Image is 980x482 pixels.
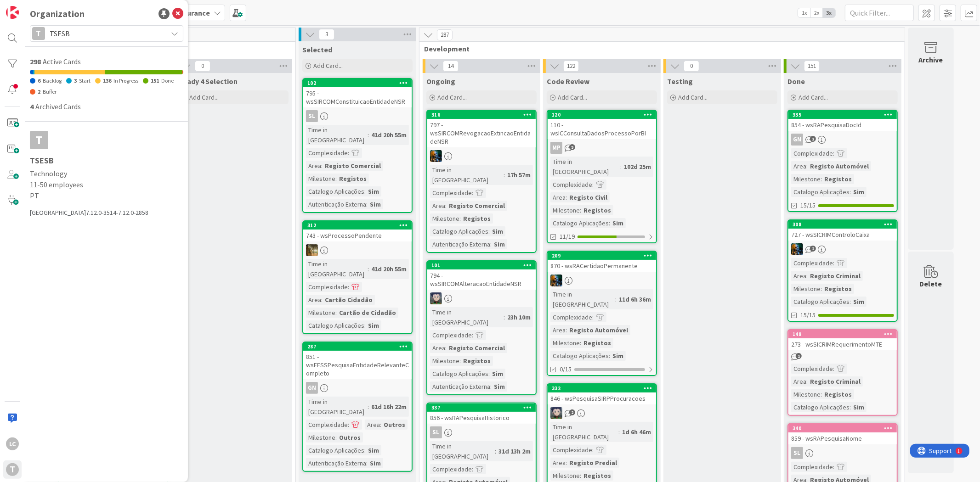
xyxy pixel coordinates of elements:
div: Autenticação Externa [306,199,366,209]
span: 151 [151,77,159,84]
div: Time in [GEOGRAPHIC_DATA] [550,422,618,442]
span: : [504,170,505,180]
div: JC [548,275,656,286]
div: Sim [366,320,381,331]
div: 335 [793,112,897,118]
span: Technology [30,168,183,179]
div: 209 [552,252,656,259]
div: Milestone [306,308,335,318]
div: Milestone [791,284,821,294]
div: Time in [GEOGRAPHIC_DATA] [306,125,368,145]
div: Registo Automóvel [808,161,871,171]
span: 0 [684,61,699,72]
span: : [504,312,505,322]
div: T [6,463,19,476]
div: 209870 - wsRACertidaoPermanente [548,252,656,272]
div: Registo Comercial [447,201,507,211]
span: 3 [74,77,77,84]
div: Autenticação Externa [430,381,490,392]
div: Milestone [306,432,335,443]
span: : [580,471,581,481]
div: LS [548,407,656,419]
span: Testing [667,77,693,86]
div: Registo Criminal [808,376,863,387]
span: 15/15 [800,201,816,210]
div: 854 - wsRAPesquisaDocId [788,119,897,131]
div: Registo Predial [567,458,619,468]
div: Complexidade [430,464,472,474]
span: Add Card... [678,93,708,101]
div: Complexidade [550,312,592,322]
span: : [580,338,581,348]
div: 23h 10m [505,312,533,322]
div: MP [548,142,656,154]
span: 2 [810,136,816,142]
div: 110 - wsICConsultaDadosProcessoPorBI [548,119,656,139]
div: Catalogo Aplicações [791,297,850,307]
div: Area [306,161,321,171]
div: Area [430,343,445,353]
span: : [459,213,461,224]
div: Registo Comercial [447,343,507,353]
div: Outros [381,420,408,430]
span: : [490,239,492,249]
div: 102795 - wsSIRCOMConstituicaoEntidadeNSR [303,79,412,107]
span: : [366,458,368,468]
div: Time in [GEOGRAPHIC_DATA] [430,307,504,327]
div: Time in [GEOGRAPHIC_DATA] [306,259,368,279]
div: Catalogo Aplicações [306,320,364,331]
img: JC [430,150,442,162]
img: JC [791,243,803,255]
div: Time in [GEOGRAPHIC_DATA] [430,165,504,185]
div: 337 [427,404,536,412]
div: 1 [48,4,50,11]
div: Area [550,458,566,468]
div: Sim [610,218,626,228]
span: 298 [30,57,41,66]
div: Sim [366,186,381,196]
span: Buffer [43,88,57,95]
div: Cartão Cidadão [323,295,375,305]
div: Milestone [791,174,821,184]
div: Active Cards [30,56,183,67]
div: 332 [552,385,656,392]
div: 102 [303,79,412,87]
div: Registos [581,205,613,215]
div: 61d 16h 22m [369,402,409,412]
div: 797 - wsSIRCOMRevogacaoExtincaoEntidadeNSR [427,119,536,147]
div: Registos [581,471,613,481]
div: Catalogo Aplicações [791,187,850,197]
div: 287 [307,343,412,350]
div: 308 [788,220,897,229]
div: Area [430,201,445,211]
div: Area [791,376,806,387]
div: SL [306,110,318,122]
div: 1d 6h 46m [620,427,653,437]
div: Catalogo Aplicações [306,186,364,196]
div: Milestone [306,174,335,184]
div: 101 [427,261,536,269]
div: 846 - wsPesquisaSIRPProcuracoes [548,392,656,404]
div: Area [791,271,806,281]
div: Registos [337,174,369,184]
div: 120110 - wsICConsultaDadosProcessoPorBI [548,111,656,139]
div: Complexidade [430,188,472,198]
span: : [821,284,822,294]
span: : [833,258,834,268]
span: : [366,199,368,209]
span: : [592,312,594,322]
div: Time in [GEOGRAPHIC_DATA] [550,157,620,177]
span: : [490,381,492,392]
span: 2 [810,246,816,252]
div: Archived Cards [30,101,183,112]
span: : [850,297,851,307]
div: Sim [851,187,867,197]
div: Outros [337,432,363,443]
div: 340 [788,424,897,432]
span: : [806,376,808,387]
div: Complexidade [791,148,833,158]
img: JC [306,244,318,256]
div: Complexidade [306,282,348,292]
div: 743 - wsProcessoPendente [303,230,412,241]
div: Sim [851,402,867,412]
